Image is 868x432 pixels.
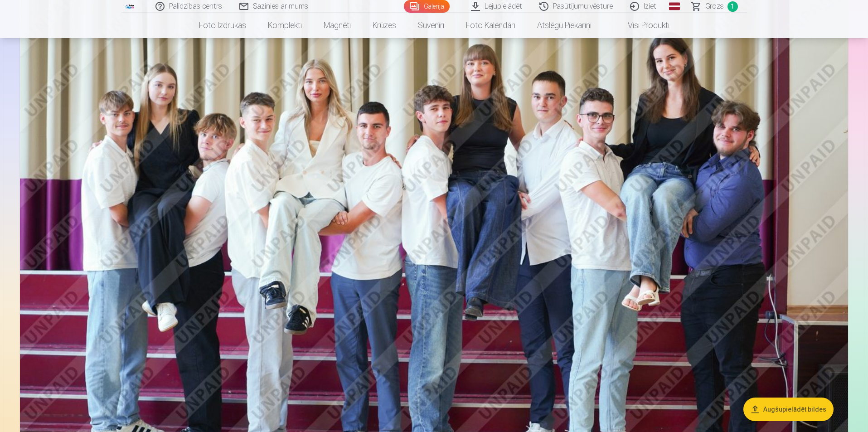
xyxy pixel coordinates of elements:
span: Grozs [705,1,724,12]
a: Visi produkti [602,13,680,38]
a: Suvenīri [407,13,455,38]
a: Foto kalendāri [455,13,526,38]
a: Atslēgu piekariņi [526,13,602,38]
img: /fa1 [125,4,135,9]
a: Foto izdrukas [188,13,257,38]
a: Magnēti [313,13,362,38]
a: Krūzes [362,13,407,38]
button: Augšupielādēt bildes [743,398,834,421]
a: Komplekti [257,13,313,38]
span: 1 [727,1,738,12]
